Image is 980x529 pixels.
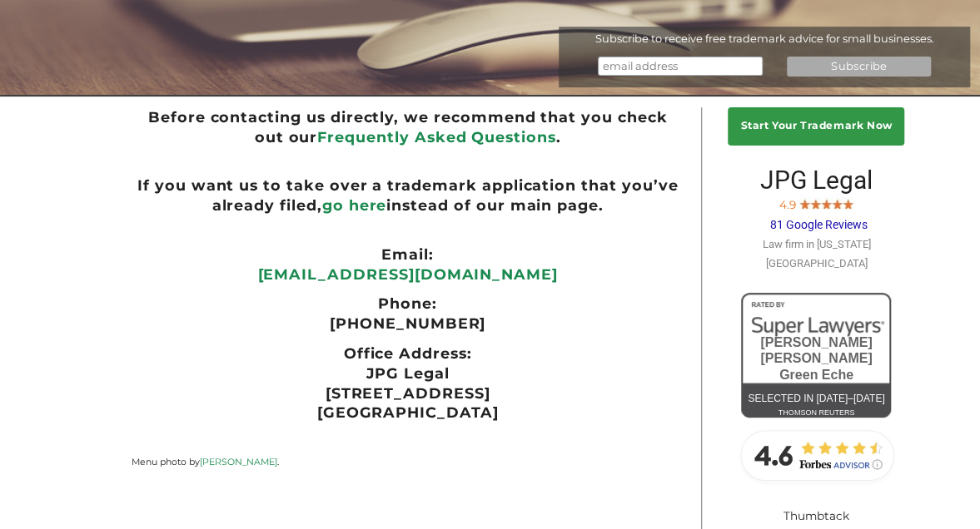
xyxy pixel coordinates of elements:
img: Screen-Shot-2017-10-03-at-11.31.22-PM.jpg [821,197,832,209]
a: Frequently Asked Questions [317,128,555,146]
img: Screen-Shot-2017-10-03-at-11.31.22-PM.jpg [799,197,810,209]
img: Screen-Shot-2017-10-03-at-11.31.22-PM.jpg [832,197,843,209]
ul: Phone: [132,294,684,314]
div: Subscribe to receive free trademark advice for small businesses. [559,32,970,45]
span: 81 Google Reviews [769,218,867,231]
ul: If you want us to take over a trademark application that you’ve already filed, instead of our mai... [132,176,684,215]
p: JPG Legal [STREET_ADDRESS] [GEOGRAPHIC_DATA] [132,363,684,423]
input: email address [598,57,763,77]
img: Screen-Shot-2017-10-03-at-11.31.22-PM.jpg [810,197,821,209]
a: [PERSON_NAME] [PERSON_NAME]Green EcheSelected in [DATE]–[DATE]thomson reuters [741,293,891,418]
p: [PHONE_NUMBER] [132,314,684,334]
a: [PERSON_NAME] [200,456,277,467]
a: JPG Legal 4.9 81 Google Reviews Law firm in [US_STATE][GEOGRAPHIC_DATA] [760,178,873,269]
div: Selected in [DATE]–[DATE] [741,389,891,408]
img: Forbes-Advisor-Rating-JPG-Legal.jpg [733,422,899,488]
ul: Office Address: [132,344,684,363]
ul: Before contacting us directly, we recommend that you check out our . [132,107,684,147]
span: 4.9 [779,198,795,211]
a: go here [322,196,387,214]
small: Menu photo by . [132,456,279,467]
ul: Email: [132,245,684,264]
div: [PERSON_NAME] [PERSON_NAME] Green Eche [741,334,891,383]
img: Screen-Shot-2017-10-03-at-11.31.22-PM.jpg [843,197,853,209]
span: Law firm in [US_STATE][GEOGRAPHIC_DATA] [762,238,870,269]
div: thomson reuters [741,403,891,423]
input: Subscribe [787,57,931,77]
span: JPG Legal [760,166,873,195]
a: Start Your Trademark Now [728,107,904,146]
a: [EMAIL_ADDRESS][DOMAIN_NAME] [257,265,557,283]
